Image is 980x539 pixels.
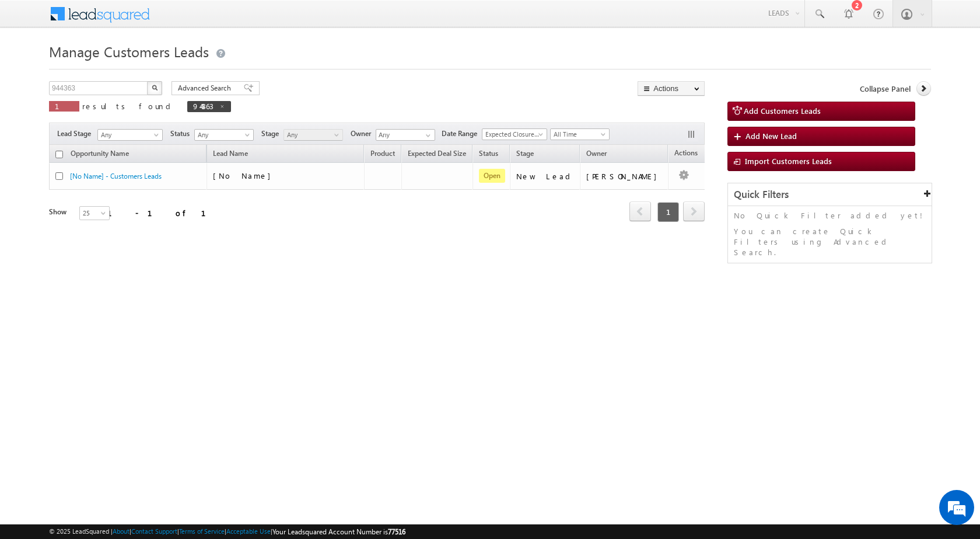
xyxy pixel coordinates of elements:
[152,85,157,91] img: Search
[408,149,466,158] span: Expected Deal Size
[20,61,49,76] img: d_60004797649_company_0_60004797649
[479,169,505,183] span: Open
[376,129,435,141] input: Type to Search
[57,128,96,139] span: Lead Stage
[744,106,821,116] span: Add Customers Leads
[402,147,472,162] a: Expected Deal Size
[82,101,175,111] span: results found
[131,527,177,535] a: Contact Support
[629,203,651,221] a: prev
[550,128,610,140] a: All Time
[551,129,606,140] span: All Time
[728,183,932,206] div: Quick Filters
[745,131,797,141] span: Add New Lead
[178,83,235,93] span: Advanced Search
[272,527,405,536] span: Your Leadsquared Account Number is
[629,201,651,221] span: prev
[745,156,832,166] span: Import Customers Leads
[179,527,225,535] a: Terms of Service
[97,129,163,141] a: Any
[195,130,250,140] span: Any
[284,130,339,140] span: Any
[55,101,73,111] span: 1
[657,202,679,222] span: 1
[586,171,663,182] div: [PERSON_NAME]
[668,147,703,162] span: Actions
[207,147,254,162] span: Lead Name
[734,210,926,221] p: No Quick Filter added yet!
[159,360,212,375] em: Start Chat
[55,151,63,158] input: Check all records
[49,526,405,537] span: © 2025 LeadSquared | | | | |
[473,147,504,162] a: Status
[860,84,911,94] span: Collapse Panel
[191,6,219,34] div: Minimize live chat window
[49,207,70,217] div: Show
[516,171,575,182] div: New Lead
[70,172,162,180] a: [No Name] - Customers Leads
[213,171,276,180] span: [No Name]
[516,149,534,158] span: Stage
[194,129,254,141] a: Any
[482,129,543,140] span: Expected Closure Date
[482,128,547,140] a: Expected Closure Date
[586,149,607,158] span: Owner
[98,130,159,140] span: Any
[442,128,482,139] span: Date Range
[226,527,271,535] a: Acceptable Use
[683,201,705,221] span: next
[419,130,434,141] a: Show All Items
[734,226,926,258] p: You can create Quick Filters using Advanced Search.
[638,81,705,96] button: Actions
[388,527,405,536] span: 77516
[351,128,376,139] span: Owner
[49,42,209,61] span: Manage Customers Leads
[113,527,129,535] a: About
[71,149,129,158] span: Opportunity Name
[193,101,213,111] span: 944363
[61,61,196,76] div: Chat with us now
[261,128,283,139] span: Stage
[283,129,343,141] a: Any
[370,149,395,158] span: Product
[65,147,135,162] a: Opportunity Name
[79,206,110,220] a: 25
[80,208,111,218] span: 25
[683,203,705,221] a: next
[107,206,220,220] div: 1 - 1 of 1
[510,147,540,162] a: Stage
[170,128,194,139] span: Status
[15,108,213,350] textarea: Type your message and hit 'Enter'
